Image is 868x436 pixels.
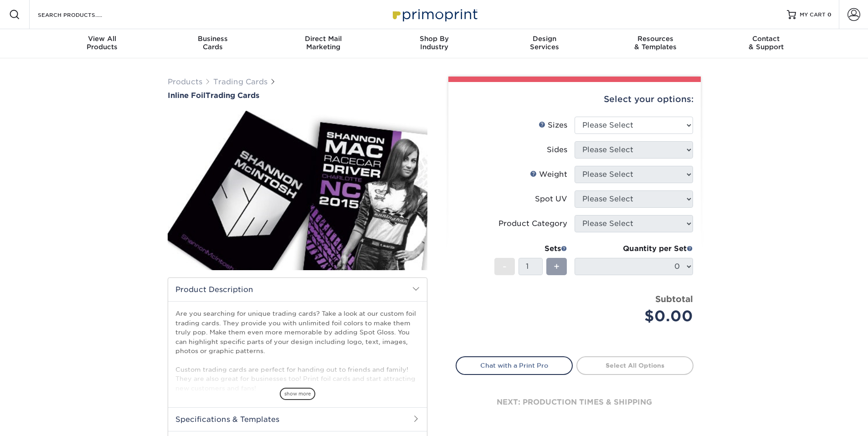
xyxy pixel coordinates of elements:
[47,35,158,43] span: View All
[379,35,489,51] div: Industry
[47,35,158,51] div: Products
[389,5,480,24] img: Primoprint
[175,309,420,393] p: Are you searching for unique trading cards? Take a look at our custom foil trading cards. They pr...
[268,35,379,51] div: Marketing
[168,101,427,280] img: Inline Foil 01
[157,35,268,43] span: Business
[535,194,567,205] div: Spot UV
[157,29,268,58] a: BusinessCards
[268,29,379,58] a: Direct MailMarketing
[489,29,600,58] a: DesignServices
[554,260,560,273] span: +
[711,29,822,58] a: Contact& Support
[213,77,267,86] a: Trading Cards
[37,9,126,20] input: SEARCH PRODUCTS.....
[498,218,567,229] div: Product Category
[800,11,826,19] span: MY CART
[157,35,268,51] div: Cards
[280,388,315,400] span: show more
[600,29,711,58] a: Resources& Templates
[168,91,427,100] a: Inline FoilTrading Cards
[168,91,427,100] h1: Trading Cards
[539,120,567,131] div: Sizes
[379,35,489,43] span: Shop By
[503,260,507,273] span: -
[600,35,711,51] div: & Templates
[168,77,202,86] a: Products
[456,356,573,374] a: Chat with a Print Pro
[268,35,379,43] span: Direct Mail
[581,305,693,327] div: $0.00
[494,243,567,254] div: Sets
[379,29,489,58] a: Shop ByIndustry
[827,11,832,18] span: 0
[711,35,822,51] div: & Support
[456,375,693,430] div: next: production times & shipping
[600,35,711,43] span: Resources
[168,407,427,431] h2: Specifications & Templates
[530,169,567,180] div: Weight
[547,144,567,155] div: Sides
[576,356,693,374] a: Select All Options
[47,29,158,58] a: View AllProducts
[168,278,427,301] h2: Product Description
[575,243,693,254] div: Quantity per Set
[655,294,693,304] strong: Subtotal
[711,35,822,43] span: Contact
[489,35,600,51] div: Services
[168,91,205,100] span: Inline Foil
[489,35,600,43] span: Design
[456,82,693,117] div: Select your options:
